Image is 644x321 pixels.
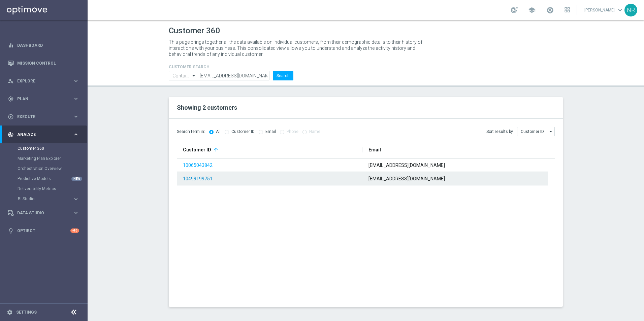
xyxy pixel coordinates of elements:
a: 10499199751 [183,176,213,181]
a: Optibot [17,222,70,240]
span: Analyze [17,133,73,137]
i: keyboard_arrow_right [73,131,79,138]
i: keyboard_arrow_right [73,78,79,84]
div: Orchestration Overview [18,164,87,174]
i: arrow_drop_down [191,71,197,80]
button: track_changes Analyze keyboard_arrow_right [7,132,79,137]
div: Optibot [8,222,79,240]
button: play_circle_outline Execute keyboard_arrow_right [7,114,79,119]
span: Sort results by [486,129,513,135]
label: Phone [287,129,298,134]
div: Analyze [8,132,73,138]
button: gps_fixed Plan keyboard_arrow_right [7,96,79,102]
div: NEW [71,177,82,181]
span: Search term in: [177,129,205,135]
h4: CUSTOMER SEARCH [169,65,293,69]
div: Plan [8,96,73,102]
div: Dashboard [8,36,79,54]
button: equalizer Dashboard [7,43,79,48]
span: [EMAIL_ADDRESS][DOMAIN_NAME] [368,163,445,168]
span: Plan [17,97,73,101]
i: equalizer [8,42,14,48]
i: play_circle_outline [8,114,14,120]
div: Data Studio [8,210,73,216]
button: BI Studio keyboard_arrow_right [18,196,79,202]
input: Customer ID [517,127,555,136]
i: keyboard_arrow_right [73,96,79,102]
p: This page brings together all the data available on individual customers, from their demographic ... [169,39,428,57]
button: Mission Control [7,61,79,66]
div: NR [624,4,637,16]
div: Predictive Models [18,174,87,184]
a: Settings [16,310,37,314]
input: Enter CID, Email, name or phone [198,71,269,80]
label: All [216,129,221,134]
i: track_changes [8,132,14,138]
span: Execute [17,115,73,119]
a: Mission Control [17,54,79,72]
label: Email [265,129,276,134]
i: keyboard_arrow_right [73,210,79,216]
div: Mission Control [8,54,79,72]
div: Deliverability Metrics [18,184,87,194]
label: Customer ID [231,129,255,134]
i: keyboard_arrow_right [73,196,79,202]
a: Marketing Plan Explorer [18,156,70,161]
span: Customer ID [183,147,211,152]
i: keyboard_arrow_right [73,113,79,120]
div: Marketing Plan Explorer [18,153,87,164]
div: +10 [70,228,79,233]
a: [PERSON_NAME]keyboard_arrow_down [584,5,624,15]
button: person_search Explore keyboard_arrow_right [7,78,79,84]
i: person_search [8,78,14,84]
button: lightbulb Optibot +10 [7,228,79,234]
span: Email [368,147,381,152]
a: Orchestration Overview [18,166,70,171]
span: Explore [17,79,73,83]
a: Deliverability Metrics [18,186,70,191]
a: Customer 360 [18,146,70,151]
span: Data Studio [17,211,73,215]
button: Data Studio keyboard_arrow_right [7,210,79,216]
div: Press SPACE to select this row. [177,172,548,185]
button: Search [273,71,293,80]
a: Predictive Models [18,176,70,181]
div: BI Studio [18,197,73,201]
label: Name [309,129,320,134]
div: Press SPACE to select this row. [177,158,548,172]
span: keyboard_arrow_down [616,6,624,14]
span: BI Studio [18,197,66,201]
span: school [528,6,536,14]
div: Execute [8,114,73,120]
span: Showing 2 customers [177,104,237,111]
div: Explore [8,78,73,84]
div: Customer 360 [18,143,87,153]
i: lightbulb [8,228,14,234]
input: Contains [169,71,198,80]
a: Dashboard [17,36,79,54]
i: settings [7,309,13,315]
h1: Customer 360 [169,26,563,36]
div: BI Studio [18,194,87,204]
i: arrow_drop_down [548,127,554,136]
i: gps_fixed [8,96,14,102]
span: [EMAIL_ADDRESS][DOMAIN_NAME] [368,176,445,181]
a: 10065043842 [183,163,213,168]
